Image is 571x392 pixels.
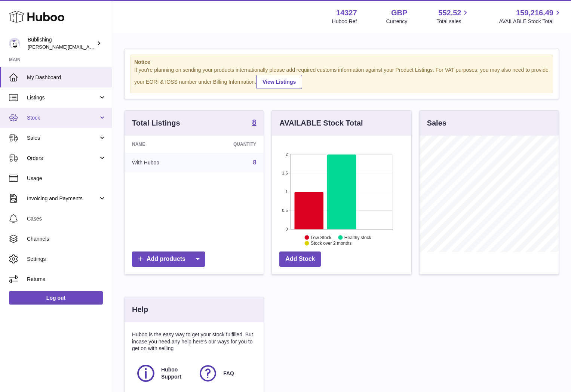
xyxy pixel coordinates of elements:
[132,118,180,128] h3: Total Listings
[256,75,302,89] a: View Listings
[279,251,321,267] a: Add Stock
[161,366,190,380] span: Huboo Support
[27,256,106,263] span: Settings
[252,118,256,127] a: 8
[27,175,106,182] span: Usage
[132,331,256,352] p: Huboo is the easy way to get your stock fulfilled. But incase you need any help here's our ways f...
[279,118,363,128] h3: AVAILABLE Stock Total
[27,276,106,283] span: Returns
[28,44,150,50] span: [PERSON_NAME][EMAIL_ADDRESS][DOMAIN_NAME]
[427,118,446,128] h3: Sales
[134,67,549,89] div: If you're planning on sending your products internationally please add required customs informati...
[391,8,407,18] strong: GBP
[286,152,288,157] text: 2
[27,155,98,162] span: Orders
[125,136,198,153] th: Name
[311,235,332,240] text: Low Stock
[282,208,288,213] text: 0.5
[134,59,549,66] strong: Notice
[132,305,148,315] h3: Help
[27,74,106,81] span: My Dashboard
[438,8,461,18] span: 552.52
[132,251,205,267] a: Add products
[499,8,562,25] a: 159,216.49 AVAILABLE Stock Total
[252,118,256,126] strong: 8
[9,38,20,49] img: hamza@bublishing.com
[27,195,98,202] span: Invoicing and Payments
[136,363,190,383] a: Huboo Support
[282,171,288,175] text: 1.5
[336,8,357,18] strong: 14327
[27,235,106,243] span: Channels
[499,18,562,25] span: AVAILABLE Stock Total
[27,135,98,142] span: Sales
[223,370,234,377] span: FAQ
[436,8,470,25] a: 552.52 Total sales
[386,18,408,25] div: Currency
[286,227,288,231] text: 0
[436,18,470,25] span: Total sales
[286,189,288,194] text: 1
[253,159,256,166] a: 8
[27,114,98,121] span: Stock
[344,235,372,240] text: Healthy stock
[9,291,103,305] a: Log out
[332,18,357,25] div: Huboo Ref
[27,215,106,222] span: Cases
[27,94,98,101] span: Listings
[198,363,252,383] a: FAQ
[311,241,351,246] text: Stock over 2 months
[516,8,553,18] span: 159,216.49
[28,36,95,50] div: Bublishing
[125,153,198,172] td: With Huboo
[198,136,264,153] th: Quantity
